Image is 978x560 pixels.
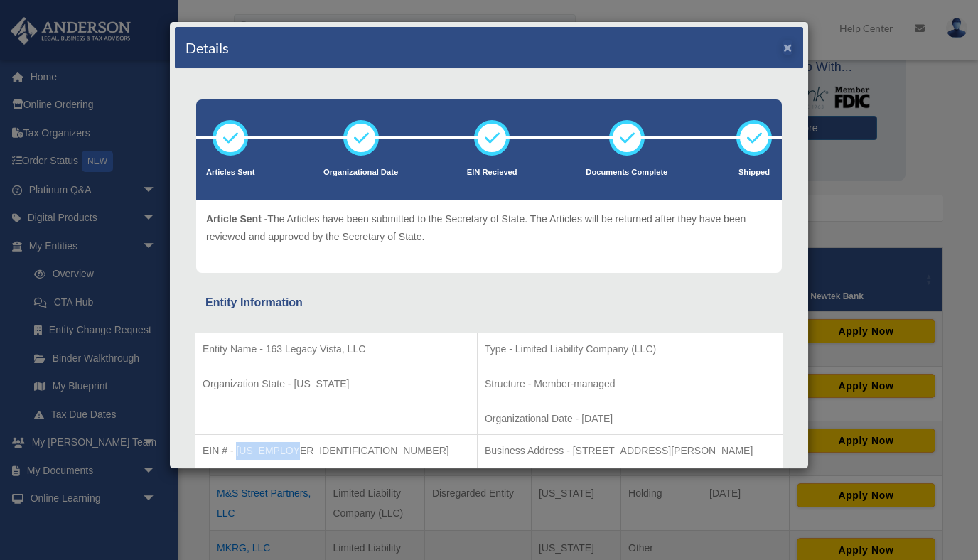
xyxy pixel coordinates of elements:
[736,166,772,180] p: Shipped
[203,442,470,460] p: EIN # - [US_EMPLOYER_IDENTIFICATION_NUMBER]
[485,375,775,393] p: Structure - Member-managed
[485,410,775,428] p: Organizational Date - [DATE]
[586,166,667,180] p: Documents Complete
[206,166,254,180] p: Articles Sent
[203,375,470,393] p: Organization State - [US_STATE]
[485,340,775,358] p: Type - Limited Liability Company (LLC)
[186,38,229,58] h4: Details
[205,293,773,313] div: Entity Information
[323,166,398,180] p: Organizational Date
[783,40,792,55] button: ×
[467,166,517,180] p: EIN Recieved
[206,213,267,225] span: Article Sent -
[485,442,775,460] p: Business Address - [STREET_ADDRESS][PERSON_NAME]
[203,340,470,358] p: Entity Name - 163 Legacy Vista, LLC
[206,210,772,245] p: The Articles have been submitted to the Secretary of State. The Articles will be returned after t...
